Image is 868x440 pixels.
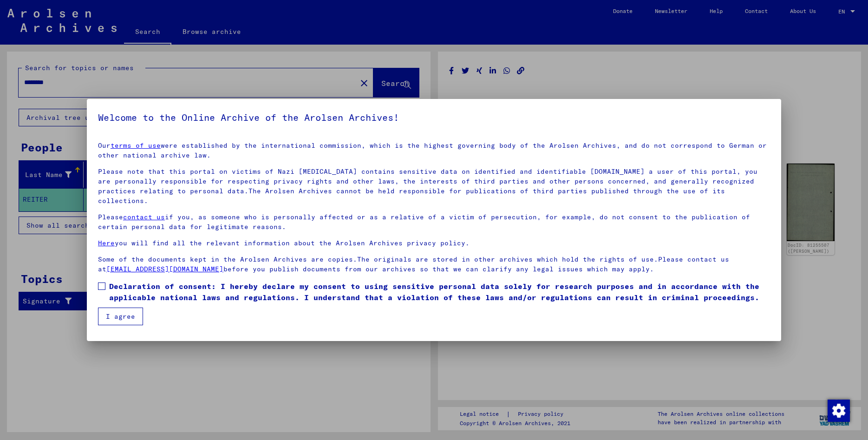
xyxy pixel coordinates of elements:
span: Declaration of consent: I hereby declare my consent to using sensitive personal data solely for r... [109,281,770,303]
button: I agree [98,308,143,325]
p: you will find all the relevant information about the Arolsen Archives privacy policy. [98,238,770,248]
a: [EMAIL_ADDRESS][DOMAIN_NAME] [106,265,223,273]
a: contact us [123,213,165,221]
h5: Welcome to the Online Archive of the Arolsen Archives! [98,110,770,125]
p: Please note that this portal on victims of Nazi [MEDICAL_DATA] contains sensitive data on identif... [98,167,770,206]
a: Here [98,239,115,247]
p: Our were established by the international commission, which is the highest governing body of the ... [98,141,770,160]
a: terms of use [111,141,161,150]
img: Change consent [828,400,850,422]
p: Some of the documents kept in the Arolsen Archives are copies.The originals are stored in other a... [98,255,770,274]
p: Please if you, as someone who is personally affected or as a relative of a victim of persecution,... [98,212,770,232]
